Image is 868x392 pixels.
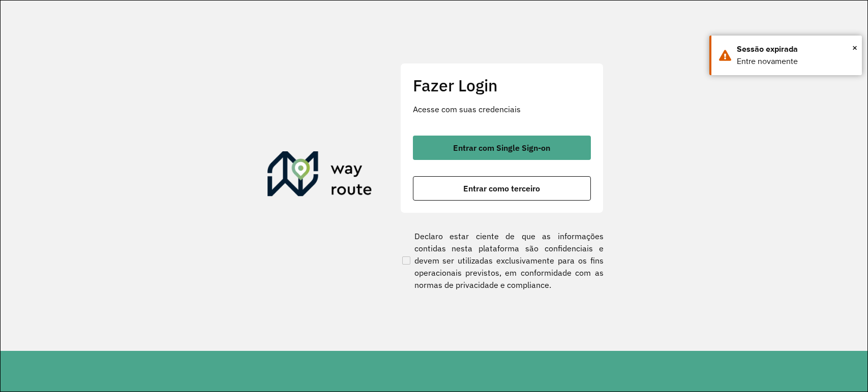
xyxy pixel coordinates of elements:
span: Entrar como terceiro [463,184,540,192]
label: Declaro estar ciente de que as informações contidas nesta plataforma são confidenciais e devem se... [400,230,604,291]
button: button [413,176,591,201]
h2: Fazer Login [413,76,591,95]
div: Entre novamente [737,55,854,68]
span: Entrar com Single Sign-on [453,144,550,152]
button: button [413,136,591,160]
div: Sessão expirada [737,43,854,55]
p: Acesse com suas credenciais [413,103,591,115]
img: Roteirizador AmbevTech [267,151,372,200]
span: × [852,40,857,55]
button: Close [852,40,857,55]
